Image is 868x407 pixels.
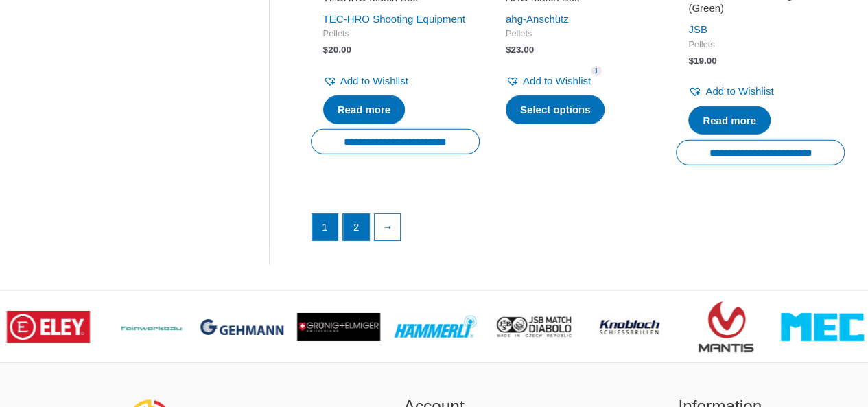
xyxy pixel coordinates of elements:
[506,95,605,124] a: Select options for “AHG Match Box”
[343,214,369,240] a: Page 2
[506,45,534,55] bdi: 23.00
[323,13,466,25] a: TEC-HRO Shooting Equipment
[688,39,832,51] span: Pellets
[312,214,338,240] span: Page 1
[506,13,569,25] a: ahg-Anschütz
[523,75,591,86] span: Add to Wishlist
[506,71,591,91] a: Add to Wishlist
[323,45,329,55] span: $
[688,56,716,66] bdi: 19.00
[591,66,602,76] span: 1
[311,213,845,248] nav: Product Pagination
[688,56,694,66] span: $
[340,75,408,86] span: Add to Wishlist
[506,28,650,40] span: Pellets
[688,23,707,35] a: JSB
[323,71,408,91] a: Add to Wishlist
[375,214,401,240] a: →
[323,95,406,124] a: Read more about “TECHRO Match Box”
[688,82,773,101] a: Add to Wishlist
[506,45,511,55] span: $
[7,311,90,343] img: brand logo
[688,106,771,135] a: Read more about “JSB Match Diabolo Light (Green)”
[323,28,467,40] span: Pellets
[705,85,773,97] span: Add to Wishlist
[323,45,351,55] bdi: 20.00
